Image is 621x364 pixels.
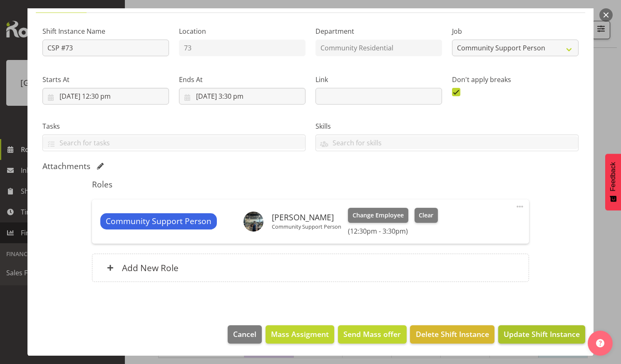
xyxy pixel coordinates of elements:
[271,329,329,339] span: Mass Assigment
[338,325,406,344] button: Send Mass offer
[179,75,306,85] label: Ends At
[42,75,169,85] label: Starts At
[596,339,604,347] img: help-xxl-2.png
[416,329,489,339] span: Delete Shift Instance
[42,161,90,171] h5: Attachments
[42,40,169,56] input: Shift Instance Name
[43,136,305,149] input: Search for tasks
[452,26,579,36] label: Job
[42,121,306,131] label: Tasks
[316,136,578,149] input: Search for skills
[410,325,494,344] button: Delete Shift Instance
[122,262,179,273] h6: Add New Role
[498,325,585,344] button: Update Shift Instance
[348,208,408,223] button: Change Employee
[343,329,401,339] span: Send Mass offer
[609,162,617,191] span: Feedback
[419,211,433,220] span: Clear
[106,215,211,227] span: Community Support Person
[243,212,263,232] img: raju-regmi9da8a853addd9527ccf3d8ac974f8158.png
[266,325,334,344] button: Mass Assigment
[353,211,404,220] span: Change Employee
[452,75,579,85] label: Don't apply breaks
[504,329,580,339] span: Update Shift Instance
[272,223,341,230] p: Community Support Person
[42,88,169,105] input: Click to select...
[179,26,306,36] label: Location
[605,154,621,210] button: Feedback - Show survey
[348,227,438,235] h6: (12:30pm - 3:30pm)
[228,325,262,344] button: Cancel
[415,208,438,223] button: Clear
[233,329,256,339] span: Cancel
[315,75,442,85] label: Link
[92,180,529,189] h5: Roles
[315,121,579,131] label: Skills
[272,213,341,222] h6: [PERSON_NAME]
[179,88,306,105] input: Click to select...
[42,26,169,36] label: Shift Instance Name
[315,26,442,36] label: Department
